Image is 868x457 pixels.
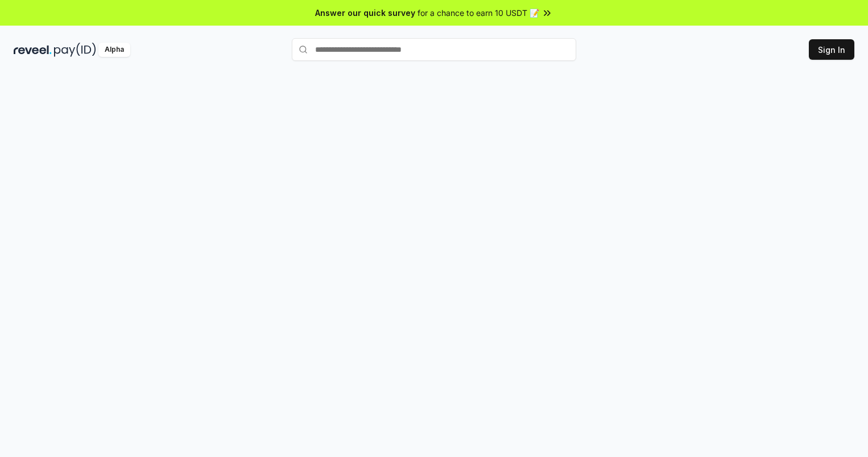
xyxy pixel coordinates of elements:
img: reveel_dark [14,43,52,57]
img: pay_id [54,43,96,57]
span: for a chance to earn 10 USDT 📝 [418,7,539,19]
button: Sign In [809,39,854,60]
div: Alpha [98,43,130,57]
span: Answer our quick survey [315,7,415,19]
